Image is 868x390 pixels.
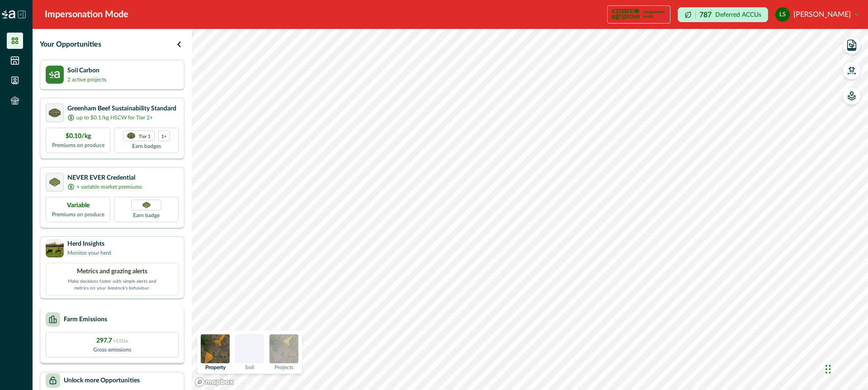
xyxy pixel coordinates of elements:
[133,210,160,219] p: Earn badge
[274,365,293,370] p: Projects
[142,202,151,209] img: Greenham NEVER EVER certification badge
[96,336,128,346] p: 297.7
[67,201,90,210] p: Variable
[132,141,161,150] p: Earn badges
[643,10,666,19] p: Independent Audit
[49,178,61,187] img: certification logo
[194,377,234,387] a: Mapbox logo
[64,376,140,385] p: Unlock more Opportunities
[161,133,167,139] p: 1+
[49,109,61,118] img: certification logo
[76,183,142,191] p: + variable market premiums
[715,11,761,18] p: Deferred ACCUs
[205,365,226,370] p: Property
[127,133,135,139] img: certification logo
[67,66,106,76] p: Soil Carbon
[158,130,170,141] div: more credentials avaialble
[64,315,107,324] p: Farm Emissions
[201,334,230,363] img: property preview
[67,239,111,249] p: Herd Insights
[611,7,640,22] img: certification logo
[67,173,142,183] p: NEVER EVER Credential
[45,8,128,21] div: Impersonation Mode
[826,356,831,383] div: Drag
[67,104,176,114] p: Greenham Beef Sustainability Standard
[40,39,101,50] p: Your Opportunities
[823,347,868,390] iframe: Chat Widget
[52,141,104,149] p: Premiums on produce
[77,267,147,276] p: Metrics and grazing alerts
[66,132,91,141] p: $0.10/kg
[67,76,106,84] p: 2 active projects
[67,249,111,257] p: Monitor your herd
[2,10,15,19] img: Logo
[76,114,153,122] p: up to $0.1/kg HSCW for Tier 2+
[113,339,128,343] span: t CO2e
[93,346,131,354] p: Gross emissions
[67,276,157,292] p: Make decisions faster with simple alerts and metrics on your livestock’s behaviour.
[245,365,254,370] p: Soil
[52,210,104,219] p: Premiums on produce
[269,334,298,363] img: projects preview
[699,11,712,19] p: 787
[775,4,859,25] button: lance stephenson[PERSON_NAME]
[139,133,151,139] p: Tier 1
